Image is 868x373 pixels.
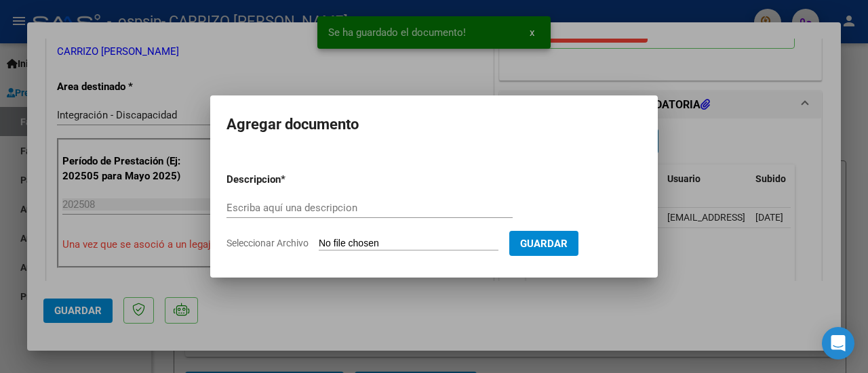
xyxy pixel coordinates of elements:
button: Guardar [509,231,578,256]
h2: Agregar documento [226,112,642,137]
div: Open Intercom Messenger [822,327,854,359]
span: Seleccionar Archivo [226,238,309,248]
span: Guardar [520,238,568,250]
p: Descripcion [226,172,351,188]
